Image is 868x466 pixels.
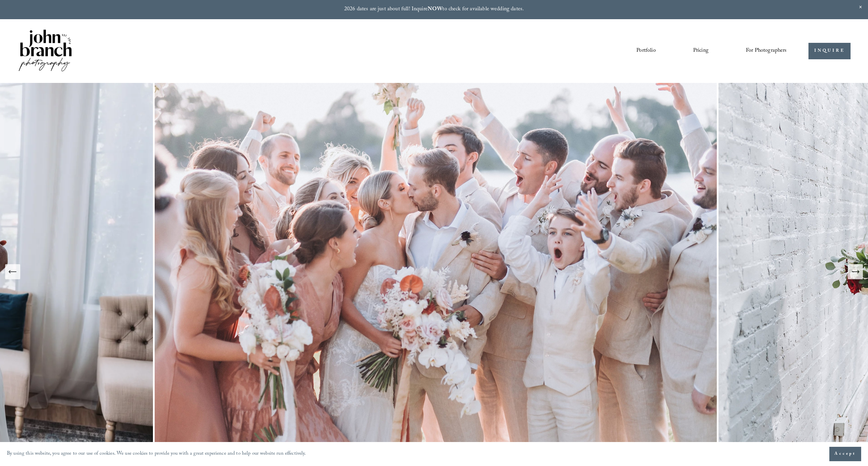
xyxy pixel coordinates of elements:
img: A wedding party celebrating outdoors, featuring a bride and groom kissing amidst cheering bridesm... [153,83,718,461]
button: Next Slide [848,264,863,279]
p: By using this website, you agree to our use of cookies. We use cookies to provide you with a grea... [7,449,306,459]
img: John Branch IV Photography [17,28,73,74]
button: Accept [829,447,861,461]
a: Pricing [693,45,709,57]
button: Previous Slide [5,264,20,279]
span: For Photographers [746,46,787,56]
span: Accept [834,451,856,457]
a: Portfolio [636,45,656,57]
a: INQUIRE [808,43,851,60]
a: folder dropdown [746,45,787,57]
